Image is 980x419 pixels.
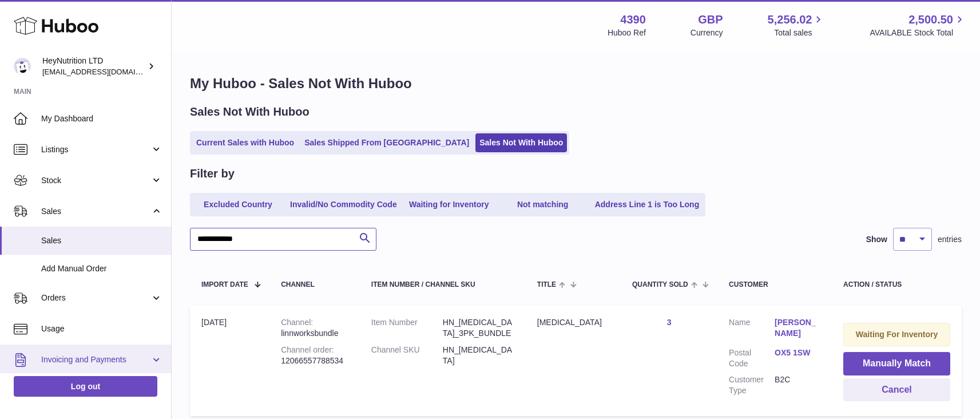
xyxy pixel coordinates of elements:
[866,234,887,245] label: Show
[403,195,495,214] a: Waiting for Inventory
[908,12,953,27] span: 2,500.50
[870,27,966,38] span: AVAILABLE Stock Total
[41,292,150,303] span: Orders
[443,345,514,366] dd: HN_[MEDICAL_DATA]
[775,347,820,358] a: OX5 1SW
[201,281,248,288] span: Import date
[497,195,589,214] a: Not matching
[41,144,150,155] span: Listings
[14,58,31,75] img: info@heynutrition.com
[42,56,145,77] div: HeyNutrition LTD
[608,27,646,38] div: Huboo Ref
[190,104,310,120] h2: Sales Not With Huboo
[281,317,348,339] div: linnworksbundle
[41,175,150,186] span: Stock
[667,318,672,327] a: 3
[300,133,473,152] a: Sales Shipped From [GEOGRAPHIC_DATA]
[443,317,514,339] dd: HN_[MEDICAL_DATA]_3PK_BUNDLE
[42,67,168,76] span: [EMAIL_ADDRESS][DOMAIN_NAME]
[537,317,609,328] div: [MEDICAL_DATA]
[281,345,334,354] strong: Channel order
[729,281,820,288] div: Customer
[371,281,514,288] div: Item Number / Channel SKU
[371,345,443,366] dt: Channel SKU
[729,374,775,396] dt: Customer Type
[729,347,775,369] dt: Postal Code
[768,12,812,27] span: 5,256.02
[281,318,313,327] strong: Channel
[691,27,723,38] div: Currency
[192,195,284,214] a: Excluded Country
[775,374,820,396] dd: B2C
[475,133,567,152] a: Sales Not With Huboo
[286,195,401,214] a: Invalid/No Commodity Code
[591,195,704,214] a: Address Line 1 is Too Long
[190,306,269,416] td: [DATE]
[843,281,950,288] div: Action / Status
[41,235,162,246] span: Sales
[729,317,775,342] dt: Name
[14,376,157,397] a: Log out
[843,378,950,402] button: Cancel
[41,206,150,217] span: Sales
[698,12,723,27] strong: GBP
[775,317,820,339] a: [PERSON_NAME]
[41,323,162,334] span: Usage
[620,12,646,27] strong: 4390
[41,113,162,124] span: My Dashboard
[190,74,962,93] h1: My Huboo - Sales Not With Huboo
[281,345,348,366] div: 12066557788534
[41,263,162,274] span: Add Manual Order
[768,12,826,38] a: 5,256.02 Total sales
[870,12,966,38] a: 2,500.50 AVAILABLE Stock Total
[774,27,825,38] span: Total sales
[190,166,235,181] h2: Filter by
[537,281,556,288] span: Title
[938,234,962,245] span: entries
[281,281,348,288] div: Channel
[856,330,938,339] strong: Waiting For Inventory
[843,352,950,375] button: Manually Match
[371,317,443,339] dt: Item Number
[632,281,688,288] span: Quantity Sold
[192,133,298,152] a: Current Sales with Huboo
[41,354,150,365] span: Invoicing and Payments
